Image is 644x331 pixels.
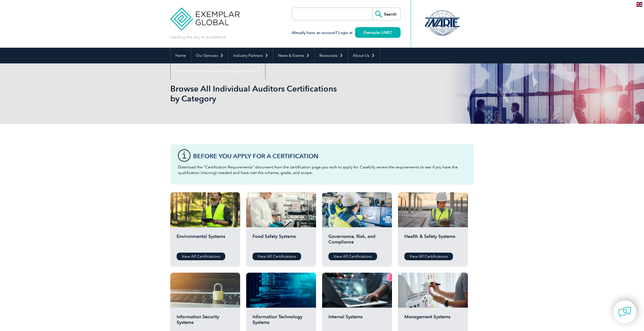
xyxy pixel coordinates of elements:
input: Search [372,8,400,20]
h3: Before You Apply For a Certification [193,153,466,159]
h3: Already have an account? Login at [292,30,401,36]
h2: Governance, Risk, and Compliance [328,234,386,249]
a: Resources [315,48,348,63]
h2: Information Technology Systems [253,314,310,329]
img: open_square.png [389,31,392,34]
h2: Food Safety Systems [253,234,310,249]
a: View All Certifications [253,253,301,260]
a: Home [171,48,191,63]
a: View All Certifications [177,253,225,260]
a: Industry Partners [228,48,273,63]
a: View All Certifications [328,253,377,260]
a: About Us [348,48,380,63]
h2: Management Systems [404,314,462,329]
h2: Health & Safety Systems [404,234,462,249]
h2: Information Security Systems [177,314,234,329]
h1: Browse All Individual Auditors Certifications by Category [170,84,365,103]
img: contact-chat.png [618,306,631,318]
h2: Internal Systems [328,314,386,329]
h2: Environmental Systems [177,234,234,249]
a: News & Events [273,48,314,63]
a: Find Certified Professional / Training Provider [171,63,265,79]
p: Leading the way to excellence [170,34,226,40]
a: Exemplar LINK [355,27,401,38]
a: View All Certifications [404,253,453,260]
p: Download the “Certification Requirements” document from the certification page you wish to apply ... [178,164,466,176]
img: en [636,2,642,7]
a: Our Services [191,48,228,63]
